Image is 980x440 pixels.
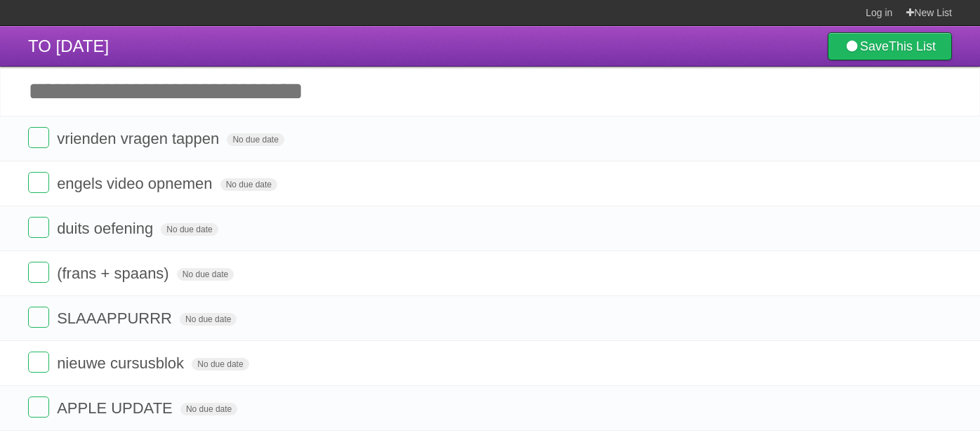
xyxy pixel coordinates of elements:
[180,403,237,415] span: No due date
[227,133,284,146] span: No due date
[28,36,109,55] span: TO [DATE]
[57,265,173,282] span: (frans + spaans)
[57,175,216,192] span: engels video opnemen
[57,309,176,327] span: SLAAAPPURRR
[28,352,49,373] label: Done
[28,172,49,193] label: Done
[28,307,49,328] label: Done
[220,178,277,191] span: No due date
[57,354,187,372] span: nieuwe cursusblok
[828,32,952,60] a: SaveThis List
[57,220,157,237] span: duits oefening
[28,217,49,238] label: Done
[161,223,218,236] span: No due date
[889,39,936,53] b: This List
[57,130,223,147] span: vrienden vragen tappen
[180,313,237,326] span: No due date
[177,268,234,281] span: No due date
[28,262,49,283] label: Done
[28,396,49,418] label: Done
[28,127,49,148] label: Done
[192,358,249,371] span: No due date
[57,399,176,417] span: APPLE UPDATE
